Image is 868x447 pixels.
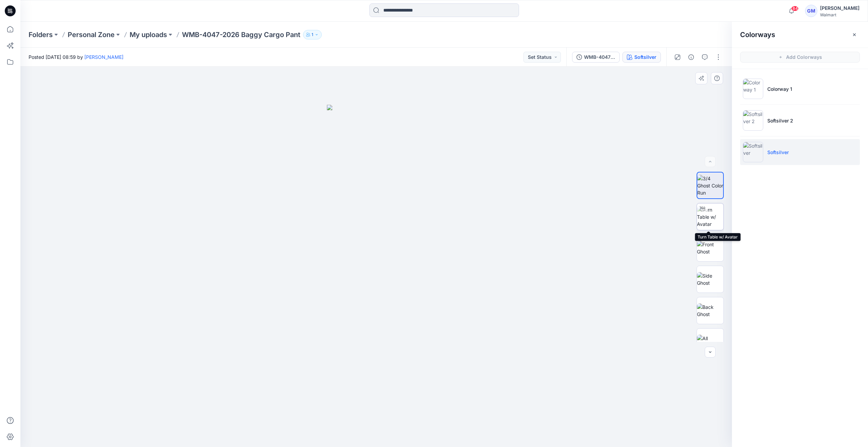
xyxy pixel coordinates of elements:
[743,142,763,162] img: Softsilver
[634,53,656,61] div: Softsilver
[68,30,115,39] a: Personal Zone
[130,30,167,39] a: My uploads
[697,175,723,196] img: 3/4 Ghost Color Run
[697,335,723,349] img: All colorways
[767,117,793,124] p: Softsilver 2
[572,52,620,63] button: WMB-4047-2026 Baggy Cargo Pant_Softsilver
[767,85,792,93] p: Colorway 1
[767,149,789,156] p: Softsilver
[584,53,615,61] div: WMB-4047-2026 Baggy Cargo Pant_Softsilver
[327,105,425,447] img: eyJhbGciOiJIUzI1NiIsImtpZCI6IjAiLCJzbHQiOiJzZXMiLCJ0eXAiOiJKV1QifQ.eyJkYXRhIjp7InR5cGUiOiJzdG9yYW...
[182,30,300,39] p: WMB-4047-2026 Baggy Cargo Pant
[791,6,799,11] span: 84
[29,30,53,39] a: Folders
[697,303,723,318] img: Back Ghost
[686,52,697,63] button: Details
[820,12,859,17] div: Walmart
[697,241,723,255] img: Front Ghost
[697,206,723,228] img: Turn Table w/ Avatar
[740,31,775,39] h2: Colorways
[805,5,817,17] div: GM
[622,52,661,63] button: Softsilver
[84,54,123,60] a: [PERSON_NAME]
[312,31,313,38] p: 1
[820,4,859,12] div: [PERSON_NAME]
[743,110,763,131] img: Softsilver 2
[303,30,322,39] button: 1
[29,53,123,61] span: Posted [DATE] 08:59 by
[743,79,763,99] img: Colorway 1
[697,272,723,286] img: Side Ghost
